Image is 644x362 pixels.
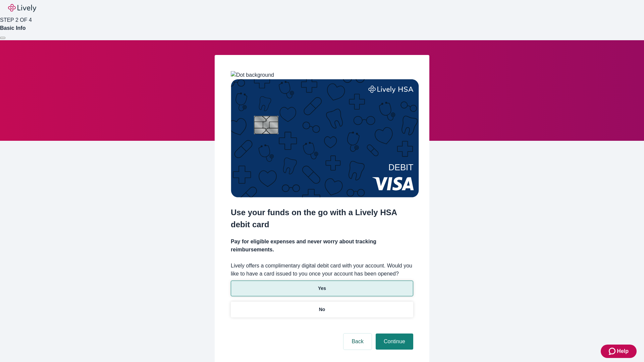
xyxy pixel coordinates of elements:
[231,281,413,296] button: Yes
[343,334,372,350] button: Back
[617,347,629,355] span: Help
[231,206,413,231] h2: Use your funds on the go with a Lively HSA debit card
[8,4,36,12] img: Lively
[231,238,413,254] h4: Pay for eligible expenses and never worry about tracking reimbursements.
[231,71,274,79] img: Dot background
[601,345,637,358] button: Zendesk support iconHelp
[231,302,413,317] button: No
[318,285,326,292] p: Yes
[231,79,419,197] img: Debit card
[609,347,617,355] svg: Zendesk support icon
[319,306,325,313] p: No
[376,334,413,350] button: Continue
[231,262,413,278] label: Lively offers a complimentary digital debit card with your account. Would you like to have a card...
